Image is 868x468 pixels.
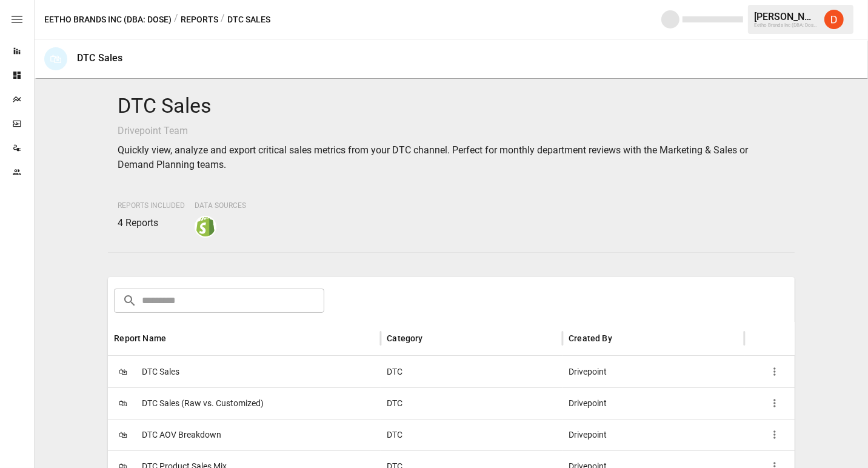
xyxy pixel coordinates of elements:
[381,387,563,419] div: DTC
[118,124,785,138] p: Drivepoint Team
[817,2,851,36] button: Daley Meistrell
[77,52,122,64] div: DTC Sales
[754,22,817,28] div: Eetho Brands Inc (DBA: Dose)
[381,356,563,387] div: DTC
[142,420,221,450] span: DTC AOV Breakdown
[387,333,422,343] div: Category
[44,12,172,27] button: Eetho Brands Inc (DBA: Dose)
[167,330,184,347] button: Sort
[114,333,166,343] div: Report Name
[181,12,218,27] button: Reports
[114,426,132,444] span: 🛍
[824,10,844,29] img: Daley Meistrell
[118,93,785,119] h4: DTC Sales
[563,387,744,419] div: Drivepoint
[174,12,178,27] div: /
[118,201,185,210] span: Reports Included
[196,217,215,236] img: shopify
[424,330,441,347] button: Sort
[114,394,132,412] span: 🛍
[114,363,132,381] span: 🛍
[118,216,185,230] p: 4 Reports
[381,419,563,450] div: DTC
[44,47,67,70] div: 🛍
[613,330,630,347] button: Sort
[563,419,744,450] div: Drivepoint
[142,356,179,387] span: DTC Sales
[195,201,246,210] span: Data Sources
[754,11,817,22] div: [PERSON_NAME]
[142,388,264,419] span: DTC Sales (Raw vs. Customized)
[118,143,785,172] p: Quickly view, analyze and export critical sales metrics from your DTC channel. Perfect for monthl...
[221,12,225,27] div: /
[569,333,612,343] div: Created By
[563,356,744,387] div: Drivepoint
